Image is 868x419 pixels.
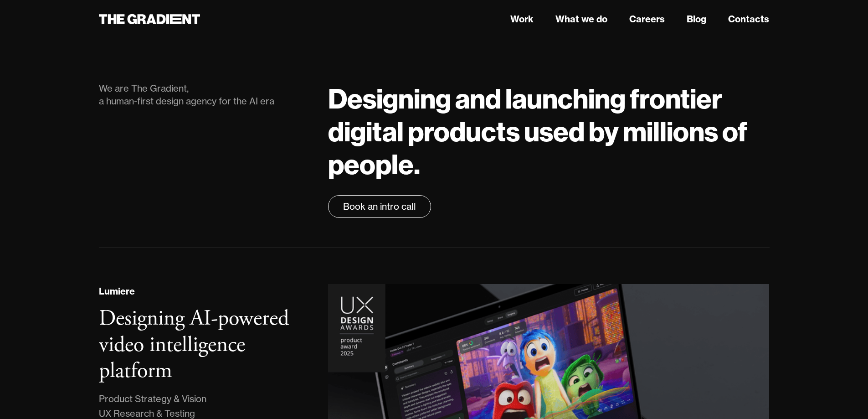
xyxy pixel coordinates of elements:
a: Work [510,12,534,26]
a: What we do [555,12,607,26]
div: We are The Gradient, a human-first design agency for the AI era [99,82,310,108]
h1: Designing and launching frontier digital products used by millions of people. [328,82,769,181]
h3: Designing AI-powered video intelligence platform [99,305,289,385]
a: Blog [687,12,706,26]
a: Book an intro call [328,195,431,218]
a: Careers [629,12,665,26]
div: Lumiere [99,285,135,298]
a: Contacts [728,12,769,26]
